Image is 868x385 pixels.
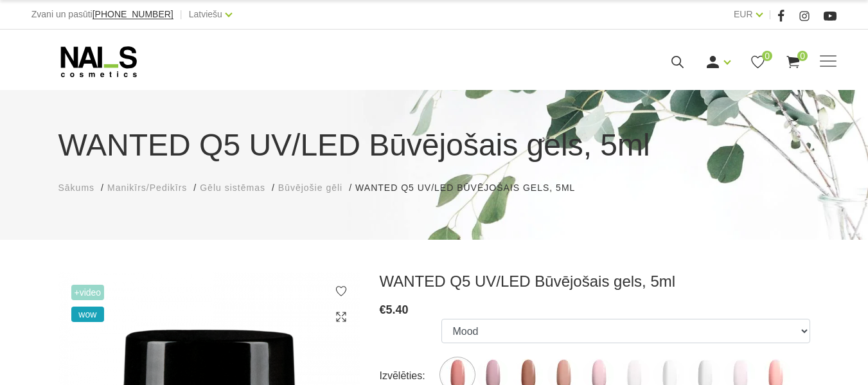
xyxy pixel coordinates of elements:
[71,307,105,322] span: wow
[180,6,182,22] span: |
[71,285,105,300] span: +Video
[58,122,810,168] h1: WANTED Q5 UV/LED Būvējošais gels, 5ml
[355,181,588,195] li: WANTED Q5 UV/LED Būvējošais gels, 5ml
[58,181,95,195] a: Sākums
[278,183,342,193] span: Būvējošie gēli
[200,181,265,195] a: Gēlu sistēmas
[93,9,173,19] span: [PHONE_NUMBER]
[278,181,342,195] a: Būvējošie gēli
[762,51,772,61] span: 0
[380,303,386,316] span: €
[107,181,187,195] a: Manikīrs/Pedikīrs
[189,6,222,22] a: Latviešu
[93,10,173,19] a: [PHONE_NUMBER]
[785,54,801,70] a: 0
[386,303,409,316] span: 5.40
[58,183,95,193] span: Sākums
[769,6,772,22] span: |
[734,6,753,22] a: EUR
[380,272,810,291] h3: WANTED Q5 UV/LED Būvējošais gels, 5ml
[31,6,173,22] div: Zvani un pasūti
[107,183,187,193] span: Manikīrs/Pedikīrs
[797,51,808,61] span: 0
[750,54,766,70] a: 0
[200,183,265,193] span: Gēlu sistēmas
